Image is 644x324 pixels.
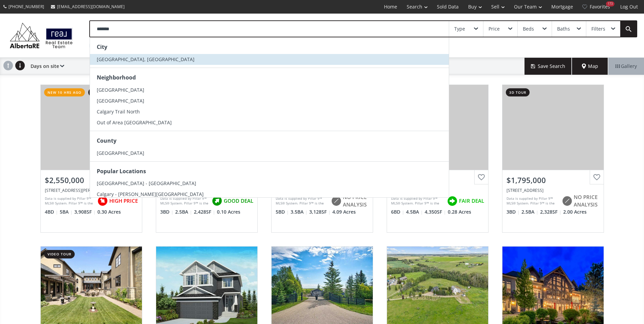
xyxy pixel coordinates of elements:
[507,175,600,185] div: $1,795,000
[175,209,192,215] span: 2.5 BA
[557,26,570,31] div: Baths
[97,209,121,215] span: 0.30 Acres
[97,150,144,156] span: [GEOGRAPHIC_DATA]
[606,1,614,6] div: 173
[425,209,446,215] span: 4,350 SF
[57,4,125,10] span: [EMAIL_ADDRESS][DOMAIN_NAME]
[591,26,605,31] div: Filters
[74,209,96,215] span: 3,908 SF
[27,58,64,75] div: Days on site
[97,137,116,144] strong: County
[495,78,611,239] a: 3d tour$1,795,000[STREET_ADDRESS]Data is supplied by Pillar 9™ MLS® System. Pillar 9™ is the owne...
[217,209,240,215] span: 0.10 Acres
[291,209,308,215] span: 3.5 BA
[574,194,600,208] span: NO PRICE ANALYSIS
[48,0,128,13] a: [EMAIL_ADDRESS][DOMAIN_NAME]
[560,194,574,208] img: rating icon
[489,26,500,31] div: Price
[160,196,208,206] div: Data is supplied by Pillar 9™ MLS® System. Pillar 9™ is the owner of the copyright in its MLS® Sy...
[45,196,94,206] div: Data is supplied by Pillar 9™ MLS® System. Pillar 9™ is the owner of the copyright in its MLS® Sy...
[406,209,423,215] span: 4.5 BA
[97,87,144,93] span: [GEOGRAPHIC_DATA]
[224,197,253,204] span: GOOD DEAL
[563,209,587,215] span: 2.00 Acres
[391,209,404,215] span: 6 BD
[60,209,73,215] span: 5 BA
[391,196,444,206] div: Data is supplied by Pillar 9™ MLS® System. Pillar 9™ is the owner of the copyright in its MLS® Sy...
[521,209,538,215] span: 2.5 BA
[608,58,644,75] div: Gallery
[45,209,58,215] span: 4 BD
[454,26,465,31] div: Type
[507,209,520,215] span: 3 BD
[97,191,204,197] span: Calgary - [PERSON_NAME][GEOGRAPHIC_DATA]
[276,209,289,215] span: 5 BD
[276,196,328,206] div: Data is supplied by Pillar 9™ MLS® System. Pillar 9™ is the owner of the copyright in its MLS® Sy...
[194,209,215,215] span: 2,428 SF
[540,209,562,215] span: 2,328 SF
[109,197,138,204] span: HIGH PRICE
[343,194,369,208] span: NO PRICE ANALYSIS
[332,209,356,215] span: 4.09 Acres
[97,119,172,126] span: Out of Area [GEOGRAPHIC_DATA]
[507,187,600,193] div: 39 Springside Street, Rural Rocky View County, AB T3Z 3M1
[582,63,598,70] span: Map
[160,209,173,215] span: 3 BD
[97,56,195,62] span: [GEOGRAPHIC_DATA], [GEOGRAPHIC_DATA]
[97,167,146,175] strong: Popular Locations
[96,194,109,208] img: rating icon
[45,187,138,193] div: 124 Misty Morning Drive, Rural Rocky View County, AB T3Z 2Z7
[525,58,572,75] button: Save Search
[572,58,608,75] div: Map
[97,180,196,186] span: [GEOGRAPHIC_DATA] - [GEOGRAPHIC_DATA]
[8,4,44,10] span: [PHONE_NUMBER]
[448,209,471,215] span: 0.28 Acres
[34,78,149,239] a: new 10 hrs agovideo tour$2,550,000[STREET_ADDRESS][PERSON_NAME]Data is supplied by Pillar 9™ MLS®...
[329,194,343,208] img: rating icon
[445,194,459,208] img: rating icon
[45,175,138,185] div: $2,550,000
[89,41,152,51] div: [GEOGRAPHIC_DATA], Ab
[459,197,484,204] span: FAIR DEAL
[210,194,224,208] img: rating icon
[97,74,136,81] strong: Neighborhood
[615,63,637,70] span: Gallery
[97,108,140,115] span: Calgary Trail North
[7,21,76,50] img: Logo
[97,97,144,104] span: [GEOGRAPHIC_DATA]
[309,209,331,215] span: 3,128 SF
[523,26,534,31] div: Beds
[507,196,558,206] div: Data is supplied by Pillar 9™ MLS® System. Pillar 9™ is the owner of the copyright in its MLS® Sy...
[97,43,107,51] strong: City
